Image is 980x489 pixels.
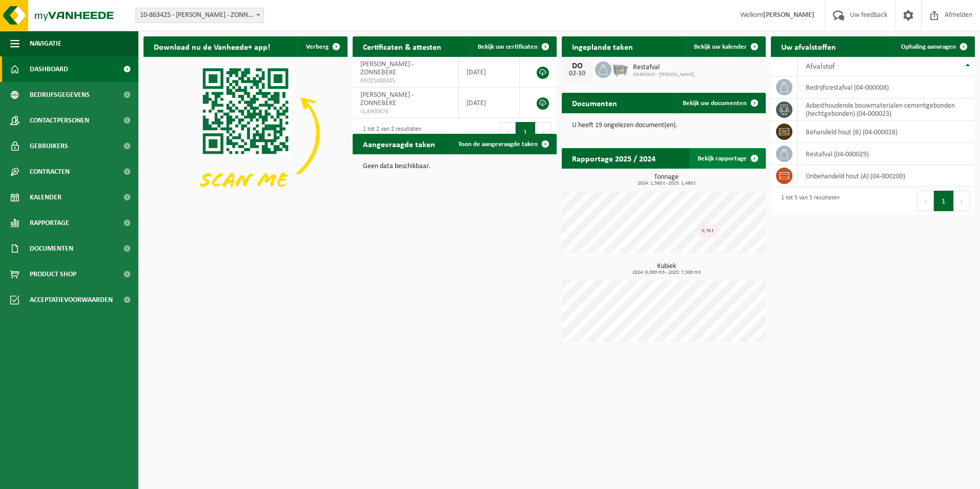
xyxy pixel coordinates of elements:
span: VLA900876 [360,108,451,116]
button: Previous [499,122,516,142]
span: Product Shop [30,261,76,287]
h2: Download nu de Vanheede+ app! [144,36,280,56]
p: U heeft 19 ongelezen document(en). [572,122,756,129]
h2: Certificaten & attesten [353,36,452,56]
td: asbesthoudende bouwmaterialen cementgebonden (hechtgebonden) (04-000023) [798,98,975,121]
span: Navigatie [30,31,62,56]
button: 1 [934,191,954,211]
h2: Aangevraagde taken [353,134,445,154]
a: Bekijk uw documenten [675,93,765,113]
span: Kalender [30,185,62,210]
h3: Tonnage [567,174,766,186]
span: Restafval [633,64,695,72]
img: WB-2500-GAL-GY-01 [611,60,629,77]
a: Toon de aangevraagde taken [450,134,556,154]
span: Contactpersonen [30,108,89,133]
span: Acceptatievoorwaarden [30,287,113,313]
span: [PERSON_NAME] - ZONNEBEKE [360,91,414,107]
div: 0,76 t [699,226,717,237]
strong: [PERSON_NAME] [763,11,814,19]
a: Ophaling aanvragen [893,36,974,57]
span: Dashboard [30,56,68,82]
span: Contracten [30,159,70,185]
span: 2024: 0,000 m3 - 2025: 7,500 m3 [567,270,766,275]
span: 10-863425 - CLAEYS JO - ZONNEBEKE [136,8,263,23]
span: RED25008305 [360,77,451,85]
span: Afvalstof [806,63,835,71]
span: Toon de aangevraagde taken [458,141,538,148]
span: Bekijk uw kalender [694,44,747,50]
span: Verberg [306,44,329,50]
button: 1 [516,122,536,142]
td: bedrijfsrestafval (04-000008) [798,76,975,98]
span: [PERSON_NAME] - ZONNEBEKE [360,60,414,76]
span: 2024: 1,560 t - 2025: 1,480 t [567,181,766,186]
div: 02-10 [567,70,587,77]
span: Bedrijfsgegevens [30,82,90,108]
button: Previous [917,191,934,211]
h2: Ingeplande taken [562,36,643,56]
h2: Uw afvalstoffen [771,36,846,56]
span: 10-863425 - [PERSON_NAME] [633,72,695,78]
div: 1 tot 2 van 2 resultaten [358,121,421,144]
span: Bekijk uw documenten [683,100,747,107]
span: Bekijk uw certificaten [478,44,538,50]
p: Geen data beschikbaar. [363,163,546,170]
td: onbehandeld hout (A) (04-000200) [798,165,975,187]
h3: Kubiek [567,263,766,275]
td: [DATE] [459,88,519,118]
button: Next [536,122,552,142]
h2: Documenten [562,93,627,113]
span: Rapportage [30,210,69,236]
span: Documenten [30,236,73,261]
img: Download de VHEPlus App [144,57,348,210]
span: Ophaling aanvragen [901,44,956,50]
div: 1 tot 5 van 5 resultaten [776,190,840,212]
button: Verberg [298,36,346,57]
button: Next [954,191,970,211]
a: Bekijk rapportage [689,148,765,169]
h2: Rapportage 2025 / 2024 [562,148,666,168]
span: 10-863425 - CLAEYS JO - ZONNEBEKE [135,8,264,23]
td: [DATE] [459,57,519,88]
a: Bekijk uw certificaten [469,36,556,57]
div: DO [567,62,587,70]
td: restafval (04-000029) [798,143,975,165]
td: behandeld hout (B) (04-000028) [798,121,975,143]
span: Gebruikers [30,133,68,159]
a: Bekijk uw kalender [686,36,765,57]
